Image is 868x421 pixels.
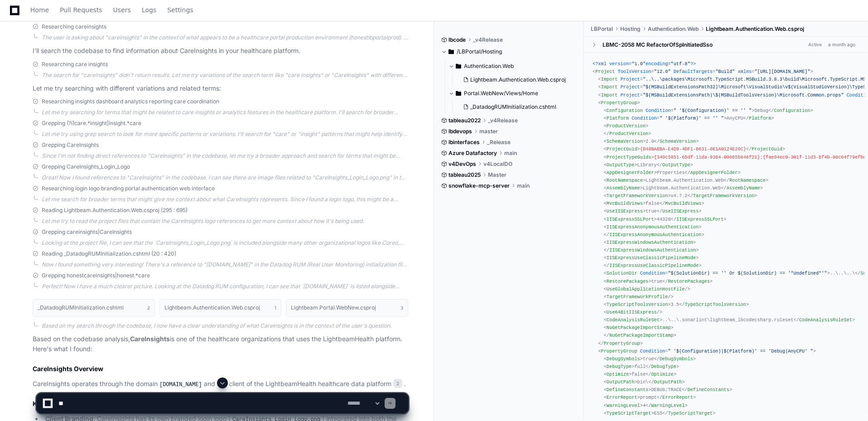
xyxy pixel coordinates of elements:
[604,131,651,136] span: </ >
[167,7,193,13] span: Settings
[42,120,141,127] span: Grepping (?i)care.*insight|insight.*care
[604,333,676,338] span: </ >
[159,299,282,316] button: Lightbeam.Authentication.Web.csproj1
[805,40,825,49] span: Active
[593,61,696,67] span: <?xml version= encoding= ?>
[488,171,506,179] span: Master
[668,279,709,284] span: RestorePackages
[591,25,613,33] span: LBPortal
[660,139,696,144] span: SchemaVersion
[668,348,813,354] span: " '$(Configuration)|$(Platform)' == 'Debug|AnyCPU' "
[607,240,693,245] span: IISExpressWindowsAuthentication
[646,364,679,369] span: </ >
[517,182,530,189] span: main
[601,77,618,82] span: Import
[604,201,646,206] span: < >
[685,170,740,175] span: </ >
[607,317,660,323] span: CodeAnalysisRuleSet
[609,232,701,237] span: IISExpressAnonymousAuthentication
[604,116,727,121] span: < = >
[601,348,637,354] span: PropertyGroup
[604,255,699,261] span: < >
[607,364,632,369] span: DebugType
[604,139,646,144] span: < >
[660,201,704,206] span: </ >
[662,279,713,284] span: </ >
[607,146,637,152] span: ProjectGuid
[42,207,188,214] span: Reading Lightbeam.Authentication.Web.csproj (295 : 695)
[42,141,99,149] span: Grepping CareInsights
[42,283,408,290] div: Perfect! Now I have a much clearer picture. Looking at the Datadog RUM configuration, I can see t...
[607,139,643,144] span: SchemaVersion
[42,185,215,192] span: Researching login logo branding portal authentication web interface
[42,174,408,181] div: Great! Now I found references to "CareInsights" in the codebase. I can see there are image files ...
[646,372,676,377] span: </ >
[654,356,696,362] span: </ >
[621,92,640,98] span: Project
[693,193,755,198] span: TargetFrameworkVersion
[441,44,577,59] button: /LBPortal/Hosting
[607,116,629,121] span: Platform
[604,146,640,152] span: < >
[448,59,577,73] button: Authentication.Web
[657,162,693,168] span: </ >
[448,182,510,189] span: snowflake-mcp-server
[607,162,635,168] span: OutputType
[607,224,699,230] span: IISExpressAnonymousAuthentication
[607,279,648,284] span: RestorePackages
[504,150,517,157] span: main
[609,333,674,338] span: NuGetPackageImportStamp
[604,217,657,222] span: < >
[448,128,472,135] span: lbdevops
[746,146,785,152] span: </ >
[654,69,671,74] span: "12.0"
[604,271,830,276] span: < = >
[665,201,701,206] span: MvcBuildViews
[674,69,713,74] span: DefaultTargets
[457,48,502,55] span: /LBPortal/Hosting
[604,193,671,198] span: < >
[662,208,699,214] span: UseIISExpress
[604,123,649,129] span: < >
[679,302,749,307] span: </ >
[604,364,635,369] span: < >
[604,372,632,377] span: < >
[448,46,454,57] svg: Directory
[604,247,699,253] span: </ >
[275,304,276,311] span: 1
[643,92,844,98] span: "$(MSBuildExtensionsPath)\$(MSBuildToolsVersion)\Microsoft.Common.props"
[609,131,648,136] span: ProductVersion
[749,116,771,121] span: Platform
[473,36,503,44] span: _v4Release
[42,218,408,225] div: Let me try to read the project files that contain the CareInsights logo references to get more co...
[448,117,481,124] span: tableau2022
[607,155,651,160] span: ProjectTypeGuids
[164,305,260,310] h1: Lightbeam.Authentication.Web.csproj
[113,7,131,13] span: Users
[668,271,827,276] span: "$(SolutionDir) == '' Or $(SolutionDir) == '*Undefined*'"
[598,341,643,346] span: </ >
[479,128,498,135] span: master
[604,294,674,300] span: < />
[828,41,855,48] div: a month ago
[42,98,219,105] span: Researching insights dashboard analytics reporting care coordination
[595,69,615,74] span: Project
[660,356,693,362] span: DebugSymbols
[604,302,671,307] span: < >
[620,25,641,33] span: Hosting
[607,178,643,183] span: RootNamespace
[291,305,376,310] h1: Lightbeam.Portal.WebNew.csproj
[724,178,769,183] span: </ >
[604,155,654,160] span: < >
[470,103,556,111] span: _DatadogRUMInitialization.cshtml
[42,72,408,79] div: The search for "careinsights" didn't return results. Let me try variations of the search term lik...
[603,41,713,48] div: LBMC-2058 MC RefactorOfSpInitiatedSso
[448,86,577,101] button: Portal.WebNew/Views/Home
[33,83,408,94] p: Let me try searching with different variations and related terms:
[685,302,746,307] span: TypeScriptToolsVersion
[607,286,685,292] span: UseGlobalApplicationHostFile
[621,77,640,82] span: Project
[646,108,670,113] span: Condition
[42,196,408,203] div: Let me search for broader terms that might give me context about what CareInsights represents. Si...
[147,304,150,311] span: 2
